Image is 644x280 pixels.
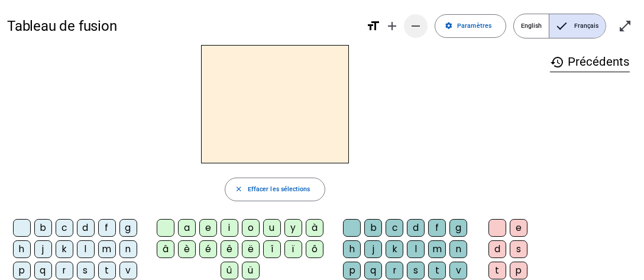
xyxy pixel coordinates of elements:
div: e [199,219,217,237]
div: k [386,240,403,258]
mat-icon: history [550,55,564,69]
div: d [407,219,425,237]
mat-icon: close [235,185,243,194]
div: g [119,219,137,237]
div: û [221,262,238,279]
button: Entrer en plein écran [613,14,637,38]
div: f [428,219,446,237]
div: q [34,262,52,279]
div: s [407,262,425,279]
div: à [306,219,323,237]
div: u [263,219,281,237]
div: v [449,262,467,279]
div: c [386,219,403,237]
div: y [284,219,302,237]
button: Augmenter la taille de la police [380,14,404,38]
div: m [98,240,116,258]
div: h [13,240,31,258]
div: n [119,240,137,258]
mat-icon: open_in_full [618,19,632,33]
div: h [343,240,361,258]
div: f [98,219,116,237]
div: c [56,219,73,237]
div: ê [221,240,238,258]
button: Paramètres [435,14,506,38]
div: e [510,219,528,237]
div: b [364,219,382,237]
div: â [157,240,174,258]
div: ô [306,240,323,258]
div: r [386,262,403,279]
div: t [488,262,506,279]
mat-icon: settings [445,22,453,30]
div: d [488,240,506,258]
div: p [343,262,361,279]
div: l [77,240,95,258]
div: d [77,219,95,237]
mat-icon: format_size [366,19,380,33]
span: Français [549,14,606,38]
span: Paramètres [457,21,491,31]
mat-button-toggle-group: Language selection [513,14,606,38]
mat-icon: add [385,19,399,33]
div: s [510,240,528,258]
div: r [56,262,73,279]
span: English [514,14,549,38]
div: j [34,240,52,258]
div: s [77,262,95,279]
div: l [407,240,425,258]
div: k [56,240,73,258]
div: m [428,240,446,258]
h3: Précédents [550,52,630,72]
div: i [221,219,238,237]
div: é [199,240,217,258]
div: è [178,240,196,258]
div: a [178,219,196,237]
span: Effacer les sélections [248,184,310,195]
div: t [98,262,116,279]
div: n [449,240,467,258]
div: b [34,219,52,237]
div: ü [242,262,260,279]
div: j [364,240,382,258]
div: v [119,262,137,279]
div: q [364,262,382,279]
h1: Tableau de fusion [7,12,359,40]
div: p [13,262,31,279]
div: o [242,219,260,237]
button: Diminuer la taille de la police [404,14,428,38]
mat-icon: remove [409,19,423,33]
button: Effacer les sélections [225,178,325,201]
div: g [449,219,467,237]
div: p [510,262,528,279]
div: ë [242,240,260,258]
div: ï [284,240,302,258]
div: t [428,262,446,279]
div: î [263,240,281,258]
